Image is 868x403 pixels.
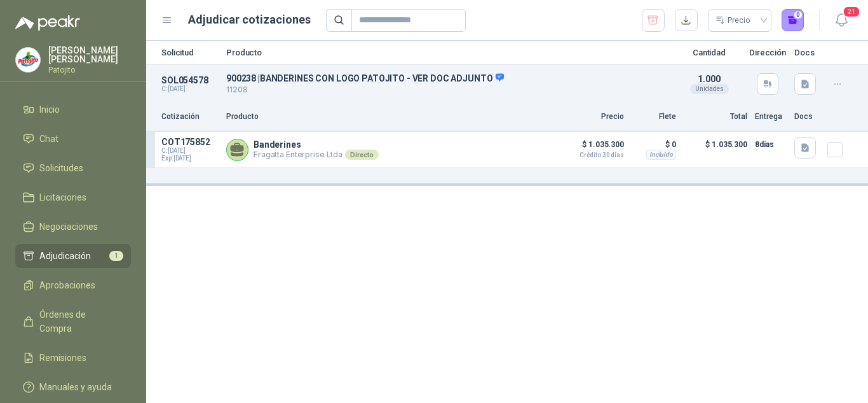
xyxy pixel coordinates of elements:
button: 21 [830,9,853,32]
p: 11208 [226,84,670,96]
p: [PERSON_NAME] [PERSON_NAME] [48,46,131,64]
p: Dirección [749,48,787,57]
a: Manuales y ayuda [15,375,131,399]
span: Chat [39,132,58,146]
p: $ 0 [632,137,676,152]
span: C: [DATE] [161,147,219,155]
p: Docs [794,111,820,123]
p: Cotización [161,111,219,123]
img: Company Logo [16,48,40,72]
p: Flete [632,111,676,123]
p: SOL054578 [161,75,219,85]
span: Manuales y ayuda [39,380,112,394]
a: Chat [15,127,131,151]
span: Adjudicación [39,249,91,263]
p: Total [684,111,747,123]
div: Unidades [690,84,729,94]
a: Órdenes de Compra [15,302,131,341]
p: COT175852 [161,137,219,147]
span: 1.000 [698,74,720,84]
p: Precio [560,111,624,123]
p: 900238 | BANDERINES CON LOGO PATOJITO - VER DOC ADJUNTO [226,73,670,84]
div: Precio [715,11,752,30]
h1: Adjudicar cotizaciones [188,11,311,29]
p: C: [DATE] [161,85,219,93]
p: 8 días [755,137,787,152]
span: Negociaciones [39,220,98,234]
p: Fragatta Enterprise Ltda [254,150,379,160]
span: Licitaciones [39,190,86,204]
p: Banderines [254,139,379,150]
a: Licitaciones [15,185,131,209]
span: Crédito 30 días [560,152,624,159]
a: Adjudicación1 [15,244,131,268]
p: Producto [226,48,670,57]
a: Aprobaciones [15,273,131,297]
p: Entrega [755,111,787,123]
p: Docs [794,48,820,57]
a: Solicitudes [15,156,131,180]
a: Inicio [15,97,131,122]
img: Logo peakr [15,15,80,31]
p: Producto [226,111,553,123]
span: Exp: [DATE] [161,155,219,162]
a: Negociaciones [15,215,131,239]
span: 21 [843,6,860,18]
p: $ 1.035.300 [684,137,747,162]
span: Inicio [39,103,60,117]
p: Solicitud [161,48,219,57]
span: Remisiones [39,351,86,365]
span: Órdenes de Compra [39,308,119,336]
a: Remisiones [15,346,131,370]
span: Aprobaciones [39,278,95,292]
div: Incluido [646,150,676,160]
div: Directo [345,150,379,160]
button: 0 [782,9,804,32]
span: 1 [109,251,123,261]
p: Cantidad [677,48,741,57]
span: Solicitudes [39,161,83,175]
p: Patojito [48,66,131,74]
p: $ 1.035.300 [560,137,624,159]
